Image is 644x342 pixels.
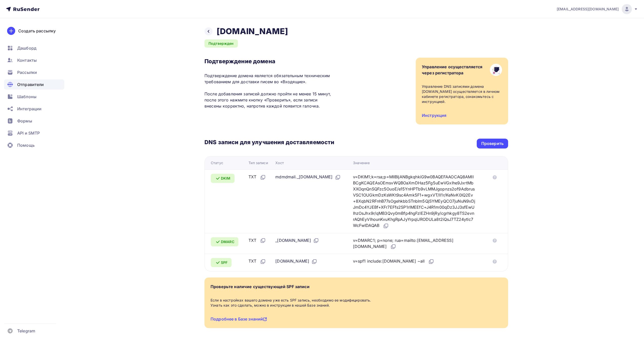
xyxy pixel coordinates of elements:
span: Интеграции [17,106,41,112]
a: Инструкция [422,113,446,118]
span: Помощь [17,142,35,148]
div: Управление DNS записями домена [DOMAIN_NAME] осуществляется в личном кабинете регистратора, ознак... [422,84,502,104]
span: [EMAIL_ADDRESS][DOMAIN_NAME] [557,7,619,12]
div: v=spf1 include:[DOMAIN_NAME] ~all [353,258,434,265]
a: Формы [4,116,64,126]
span: Рассылки [17,69,37,75]
div: Хост [275,160,284,165]
span: DKIM [221,176,231,181]
span: Telegram [17,328,35,334]
a: Шаблоны [4,92,64,102]
span: SPF [221,260,227,265]
div: Значение [353,160,370,165]
div: Подтвержден [204,39,238,48]
div: Статус [211,160,223,165]
h2: [DOMAIN_NAME] [217,26,288,36]
a: Контакты [4,55,64,65]
div: TXT [248,174,266,180]
div: Управление осуществляется через регистратора [422,64,483,76]
div: TXT [248,258,266,265]
div: mdmdmail._[DOMAIN_NAME] [275,174,341,180]
span: Отправители [17,81,44,88]
div: v=DKIM1;k=rsa;p=MIIBIjANBgkqhkiG9w0BAQEFAAOCAQ8AMIIBCgKCAQEAsOEmsvWQBOaXmDHaz5Fg5uEwVGxIhe9JxrtMb... [353,174,475,229]
div: Проверьте наличие существующей SPF записи [211,284,309,290]
div: Создать рассылку [18,28,56,34]
a: Рассылки [4,67,64,77]
div: _[DOMAIN_NAME] [275,237,319,244]
p: Подтверждение домена является обязательным техническим требованием для доставки писем во «Входящи... [204,73,334,109]
div: Проверить [481,141,504,146]
div: v=DMARC1; p=none; rua=mailto:[EMAIL_ADDRESS][DOMAIN_NAME] [353,237,475,250]
h3: Подтверждение домена [204,58,334,65]
div: Если в настройках вашего домена уже есть SPF запись, необходимо ее модифицировать. Узнать как это... [211,298,502,308]
a: Дашборд [4,43,64,53]
div: Тип записи [248,160,268,165]
span: Дашборд [17,45,36,51]
a: Отправители [4,79,64,90]
div: TXT [248,237,266,244]
span: Контакты [17,57,37,63]
span: Формы [17,118,32,124]
div: [DOMAIN_NAME] [275,258,317,265]
a: Подробнее в Базе знаний [211,316,267,322]
a: [EMAIL_ADDRESS][DOMAIN_NAME] [557,4,638,14]
span: DMARC [221,239,234,244]
h3: DNS записи для улучшения доставляемости [204,139,334,147]
span: API и SMTP [17,130,40,136]
span: Шаблоны [17,94,36,100]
